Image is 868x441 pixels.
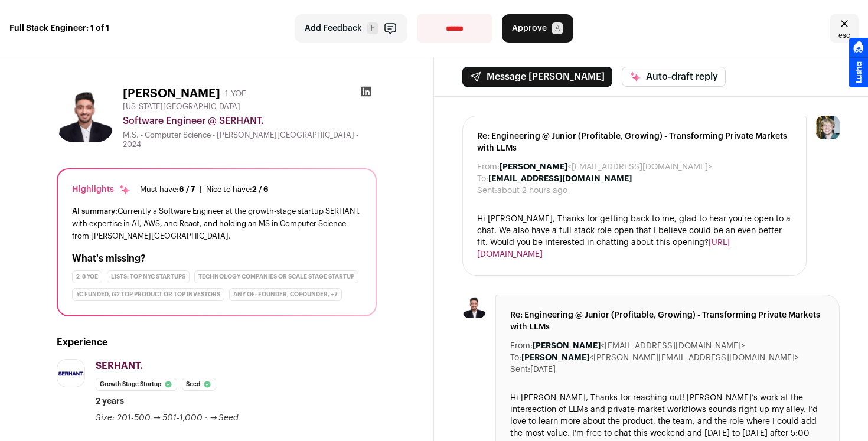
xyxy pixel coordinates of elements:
button: Auto-draft reply [622,67,726,87]
span: 6 / 7 [179,185,195,193]
span: Size: 201-500 → 501-1,000 [96,414,203,422]
button: Approve A [502,14,573,43]
dd: about 2 hours ago [497,185,567,197]
span: Re: Engineering @ Junior (Profitable, Growing) - Transforming Private Markets with LLMs [510,309,825,333]
span: · [205,412,207,424]
span: [US_STATE][GEOGRAPHIC_DATA] [123,102,240,112]
img: 81b1c31e680f7342e2f8c217b5dd26b2fd6a5b71a3e9f086f2f75e2af16b3c6f.jpg [57,86,113,142]
button: Add Feedback F [295,14,407,43]
dt: Sent: [477,185,497,197]
img: 81b1c31e680f7342e2f8c217b5dd26b2fd6a5b71a3e9f086f2f75e2af16b3c6f.jpg [462,295,486,318]
div: 2-8 YOE [72,270,102,283]
div: 1 YOE [225,88,246,100]
b: [PERSON_NAME] [521,354,589,362]
dd: <[EMAIL_ADDRESS][DOMAIN_NAME]> [533,340,745,352]
dt: To: [510,352,521,364]
span: → Seed [210,414,239,422]
span: 2 / 6 [252,185,269,193]
span: A [552,22,563,34]
span: 2 years [96,396,124,407]
h2: Experience [57,335,377,349]
div: Lists: Top NYC Startups [107,270,190,283]
b: [PERSON_NAME] [533,342,601,350]
div: Currently a Software Engineer at the growth-stage startup SERHANT, with expertise in AI, AWS, and... [72,205,361,242]
dt: To: [477,173,488,185]
dd: <[EMAIL_ADDRESS][DOMAIN_NAME]> [500,161,712,173]
span: SERHANT. [96,361,143,371]
div: Nice to have: [206,185,269,194]
span: F [367,22,378,34]
dd: <[PERSON_NAME][EMAIL_ADDRESS][DOMAIN_NAME]> [521,352,799,364]
div: Any of: founder, cofounder, +7 [229,288,342,301]
h1: [PERSON_NAME] [123,86,220,102]
b: [PERSON_NAME] [500,163,567,171]
span: Approve [512,22,547,34]
img: 6494470-medium_jpg [816,116,840,139]
li: Growth Stage Startup [96,378,177,391]
li: Seed [182,378,216,391]
dt: From: [477,161,500,173]
div: Hi [PERSON_NAME], Thanks for getting back to me, glad to hear you're open to a chat. We also have... [477,213,792,261]
span: Add Feedback [305,22,362,34]
div: M.S. - Computer Science - [PERSON_NAME][GEOGRAPHIC_DATA] - 2024 [123,130,377,149]
button: Message [PERSON_NAME] [462,67,612,87]
b: [EMAIL_ADDRESS][DOMAIN_NAME] [488,175,632,183]
span: Re: Engineering @ Junior (Profitable, Growing) - Transforming Private Markets with LLMs [477,130,792,154]
div: Must have: [140,185,195,194]
span: AI summary: [72,207,118,215]
dt: From: [510,340,533,352]
strong: Full Stack Engineer: 1 of 1 [9,22,109,34]
dd: [DATE] [530,364,556,375]
div: YC Funded, G2 Top Product or Top Investors [72,288,224,301]
a: Close [830,14,859,43]
ul: | [140,185,269,194]
div: Highlights [72,184,130,195]
div: Software Engineer @ SERHANT. [123,114,377,128]
h2: What's missing? [72,251,361,266]
img: 63b49abbf375d96615c7e443ff0be4dc2dc59755c440c73f19ca5524aa022a8b.jpg [57,371,84,376]
dt: Sent: [510,364,530,375]
div: Technology Companies or Scale Stage Startup [194,270,358,283]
